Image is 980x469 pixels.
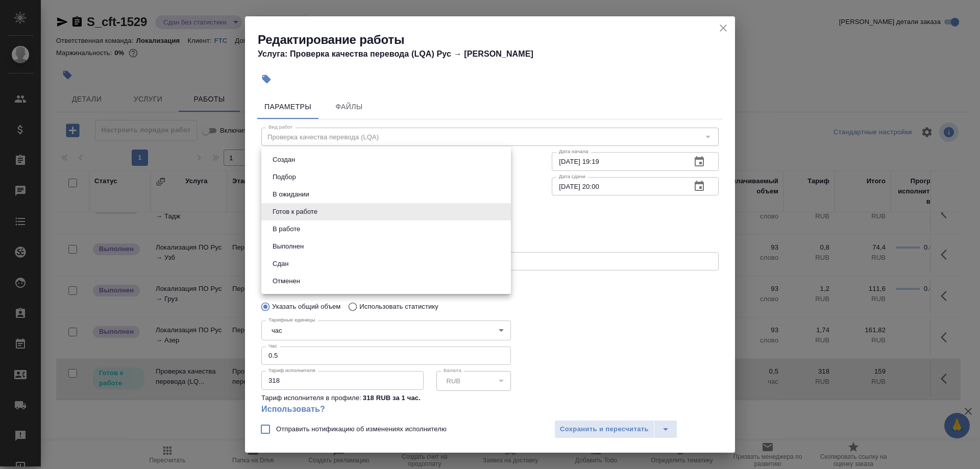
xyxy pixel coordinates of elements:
button: В ожидании [269,189,312,200]
button: Отменен [269,276,303,287]
button: Выполнен [269,241,307,252]
button: Создан [269,154,298,165]
button: Сдан [269,258,291,269]
button: Готов к работе [269,206,321,217]
button: В работе [269,224,303,235]
button: Подбор [269,171,299,183]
